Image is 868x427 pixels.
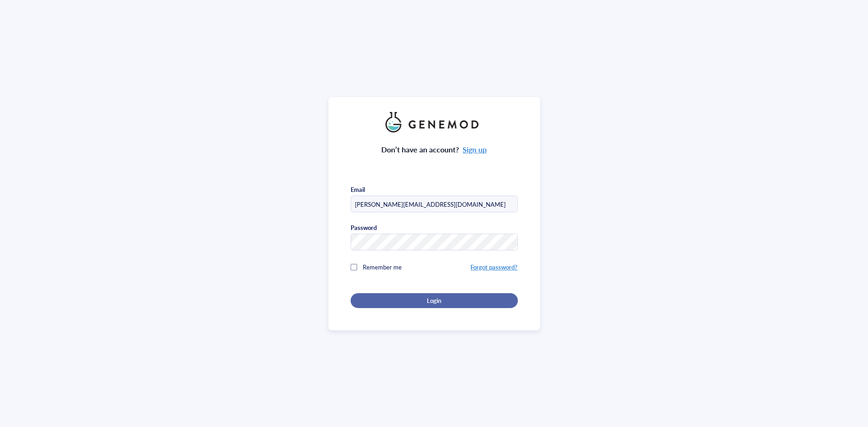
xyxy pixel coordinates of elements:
[427,296,441,305] span: Login
[463,144,487,155] a: Sign up
[351,223,377,232] div: Password
[470,263,517,271] a: Forgot password?
[381,144,487,156] div: Don’t have an account?
[385,112,483,132] img: genemod_logo_light-BcqUzbGq.png
[351,185,365,194] div: Email
[351,293,518,308] button: Login
[363,263,402,271] span: Remember me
